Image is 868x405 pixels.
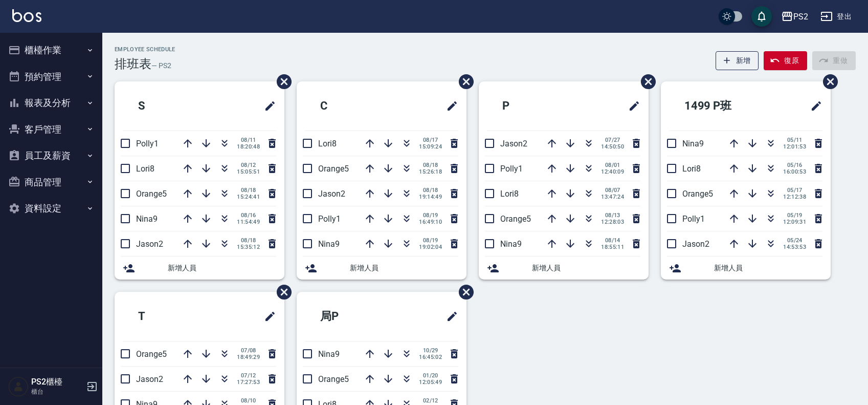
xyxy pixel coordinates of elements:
[237,237,260,244] span: 08/18
[419,347,442,354] span: 10/29
[682,164,701,174] span: Lori8
[601,137,624,143] span: 07/27
[669,88,775,124] h2: 1499 P班
[816,7,856,26] button: 登出
[440,304,458,329] span: 修改班表的標題
[151,60,171,71] h6: — PS2
[500,189,519,199] span: Lori8
[500,239,522,249] span: Nina9
[237,354,260,360] span: 18:49:29
[4,142,98,169] button: 員工及薪資
[783,237,806,244] span: 05/24
[4,116,98,143] button: 客戶管理
[168,263,276,273] span: 新增人員
[136,164,154,174] span: Lori8
[419,219,442,225] span: 16:49:10
[419,143,442,150] span: 15:09:24
[419,194,442,200] span: 19:14:49
[777,6,812,27] button: PS2
[783,162,806,168] span: 05/16
[532,263,640,273] span: 新增人員
[269,277,293,307] span: 刪除班表
[237,194,260,200] span: 15:24:41
[237,162,260,168] span: 08/12
[479,257,649,280] div: 新增人員
[783,137,806,143] span: 05/11
[714,263,822,273] span: 新增人員
[601,162,624,168] span: 08/01
[115,57,151,71] h3: 排班表
[269,67,293,97] span: 刪除班表
[601,244,624,250] span: 18:55:11
[318,239,340,249] span: Nina9
[633,67,657,97] span: 刪除班表
[419,397,442,404] span: 02/12
[297,257,466,280] div: 新增人員
[136,349,167,359] span: Orange5
[31,387,83,396] p: 櫃台
[716,51,759,70] button: 新增
[500,164,523,174] span: Polly1
[440,94,458,118] span: 修改班表的標題
[419,212,442,219] span: 08/19
[601,143,624,150] span: 14:50:50
[764,51,807,70] button: 復原
[123,298,209,335] h2: T
[136,239,163,249] span: Jason2
[237,347,260,354] span: 07/08
[4,195,98,222] button: 資料設定
[12,9,41,22] img: Logo
[601,219,624,225] span: 12:28:03
[237,379,260,386] span: 17:27:53
[4,37,98,63] button: 櫃檯作業
[237,187,260,194] span: 08/18
[237,244,260,250] span: 15:35:12
[783,187,806,194] span: 05/17
[237,372,260,379] span: 07/12
[318,214,341,224] span: Polly1
[622,94,640,118] span: 修改班表的標題
[318,374,349,384] span: Orange5
[350,263,458,273] span: 新增人員
[682,214,705,224] span: Polly1
[419,187,442,194] span: 08/18
[601,237,624,244] span: 08/14
[237,212,260,219] span: 08/16
[419,354,442,360] span: 16:45:02
[237,137,260,143] span: 08/11
[305,298,397,335] h2: 局P
[136,374,163,384] span: Jason2
[318,164,349,174] span: Orange5
[237,219,260,225] span: 11:54:49
[419,244,442,250] span: 19:02:04
[258,304,276,329] span: 修改班表的標題
[601,168,624,175] span: 12:40:09
[136,189,167,199] span: Orange5
[419,379,442,386] span: 12:05:49
[500,139,527,148] span: Jason2
[451,67,475,97] span: 刪除班表
[793,10,808,23] div: PS2
[601,194,624,200] span: 13:47:24
[237,397,260,404] span: 08/10
[487,88,573,124] h2: P
[815,67,839,97] span: 刪除班表
[682,189,713,199] span: Orange5
[8,376,29,397] img: Person
[783,143,806,150] span: 12:01:53
[419,237,442,244] span: 08/19
[115,46,175,53] h2: Employee Schedule
[419,168,442,175] span: 15:26:18
[4,90,98,116] button: 報表及分析
[783,212,806,219] span: 05/19
[783,244,806,250] span: 14:53:53
[237,143,260,150] span: 18:20:48
[601,187,624,194] span: 08/07
[601,212,624,219] span: 08/13
[237,168,260,175] span: 15:05:51
[115,257,284,280] div: 新增人員
[4,169,98,196] button: 商品管理
[123,88,209,124] h2: S
[783,219,806,225] span: 12:09:31
[318,349,340,359] span: Nina9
